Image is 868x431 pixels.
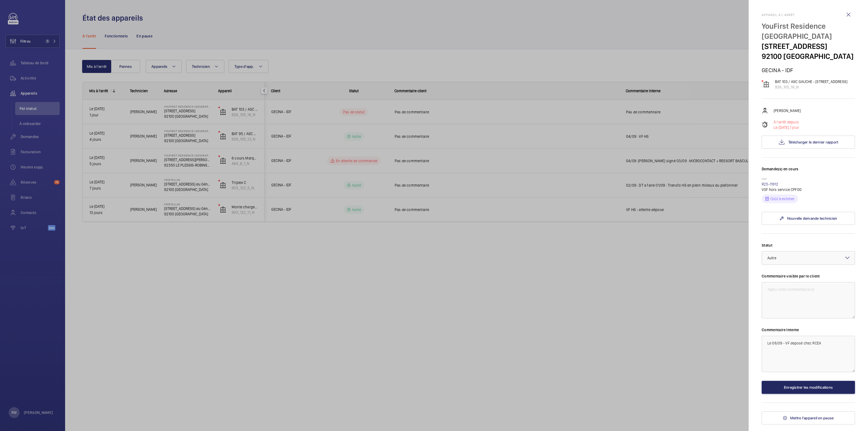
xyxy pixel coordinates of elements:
p: Coût à estimer [770,196,795,202]
button: Mettre l'appareil en pause [762,411,855,424]
p: GECINA - IDF [762,67,855,74]
p: 926_105_16_N [775,84,847,90]
span: Le [DATE], [774,125,790,130]
span: Mettre l'appareil en pause [790,416,834,420]
h3: Demande(s) en cours [762,166,855,177]
label: Commentaire Interne [762,327,855,333]
p: 1 jour [774,125,799,130]
button: Enregistrer les modifications [762,381,855,394]
button: Télécharger le dernier rapport [762,136,855,149]
a: R25-11912 [762,182,778,186]
p: À l'arrêt depuis [774,119,799,125]
p: BAT 103 / ASC GAUCHE - [STREET_ADDRESS] [775,79,847,84]
p: [PERSON_NAME] [774,108,801,113]
span: Autre [767,256,776,260]
img: elevator.svg [763,81,770,88]
p: V3F hors service CPF00 [762,187,855,192]
p: YouFirst Residence [GEOGRAPHIC_DATA] [762,21,855,41]
label: Statut [762,242,855,248]
label: Commentaire visible par le client [762,273,855,279]
a: Nouvelle demande technicien [762,212,855,225]
span: Télécharger le dernier rapport [788,140,838,144]
p: Hier [762,177,855,181]
h2: Appareil à l'arrêt [762,13,855,17]
p: [STREET_ADDRESS] [762,41,855,51]
p: 92100 [GEOGRAPHIC_DATA] [762,51,855,61]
